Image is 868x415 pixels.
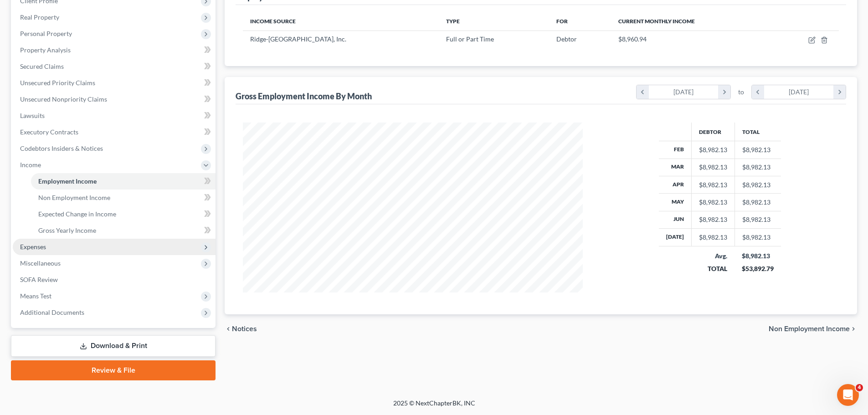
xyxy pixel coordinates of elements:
i: chevron_right [850,325,857,333]
span: $8,960.94 [618,35,647,43]
span: Non Employment Income [38,194,110,201]
a: Review & File [11,360,216,380]
td: $8,982.13 [734,176,781,193]
div: [DATE] [649,85,719,99]
span: Type [446,18,460,25]
div: Avg. [699,251,727,261]
span: Unsecured Priority Claims [20,79,95,87]
div: $8,982.13 [699,145,727,154]
span: Income Source [250,18,296,25]
a: Expected Change in Income [31,206,216,222]
td: $8,982.13 [734,211,781,228]
span: Means Test [20,292,51,300]
span: Employment Income [38,177,97,185]
div: $8,982.13 [699,215,727,224]
th: May [659,194,692,211]
a: Employment Income [31,173,216,190]
span: Additional Documents [20,308,84,316]
div: $8,982.13 [699,233,727,242]
span: Full or Part Time [446,35,494,43]
button: chevron_left Notices [225,325,257,333]
i: chevron_right [718,85,730,99]
span: SOFA Review [20,276,58,283]
span: Executory Contracts [20,128,78,136]
td: $8,982.13 [734,159,781,176]
th: Apr [659,176,692,193]
div: TOTAL [699,264,727,273]
th: [DATE] [659,229,692,246]
th: Jun [659,211,692,228]
div: 2025 © NextChapterBK, INC [175,399,694,415]
a: Non Employment Income [31,190,216,206]
div: $8,982.13 [699,198,727,207]
div: Gross Employment Income By Month [236,91,372,102]
span: Unsecured Nonpriority Claims [20,95,107,103]
span: Expenses [20,243,46,251]
span: Debtor [556,35,577,43]
i: chevron_left [752,85,764,99]
a: Property Analysis [13,42,216,58]
a: Download & Print [11,335,216,357]
span: Property Analysis [20,46,71,54]
span: to [738,87,744,97]
span: Ridge-[GEOGRAPHIC_DATA], Inc. [250,35,346,43]
th: Feb [659,141,692,159]
a: Unsecured Nonpriority Claims [13,91,216,108]
td: $8,982.13 [734,194,781,211]
a: Secured Claims [13,58,216,75]
span: Non Employment Income [769,325,850,333]
iframe: Intercom live chat [837,384,859,406]
span: Income [20,161,41,169]
div: $8,982.13 [699,180,727,190]
div: [DATE] [764,85,834,99]
span: Lawsuits [20,112,45,119]
div: $8,982.13 [699,163,727,172]
div: $8,982.13 [742,251,774,261]
span: Gross Yearly Income [38,226,96,234]
span: Current Monthly Income [618,18,695,25]
th: Mar [659,159,692,176]
i: chevron_left [225,325,232,333]
span: Expected Change in Income [38,210,116,218]
td: $8,982.13 [734,229,781,246]
button: Non Employment Income chevron_right [769,325,857,333]
a: SOFA Review [13,272,216,288]
th: Total [734,123,781,141]
a: Gross Yearly Income [31,222,216,239]
i: chevron_left [637,85,649,99]
span: 4 [856,384,863,391]
span: Personal Property [20,30,72,37]
i: chevron_right [833,85,846,99]
span: For [556,18,568,25]
span: Notices [232,325,257,333]
span: Miscellaneous [20,259,61,267]
a: Lawsuits [13,108,216,124]
span: Secured Claims [20,62,64,70]
td: $8,982.13 [734,141,781,159]
a: Executory Contracts [13,124,216,140]
span: Codebtors Insiders & Notices [20,144,103,152]
a: Unsecured Priority Claims [13,75,216,91]
th: Debtor [691,123,734,141]
div: $53,892.79 [742,264,774,273]
span: Real Property [20,13,59,21]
